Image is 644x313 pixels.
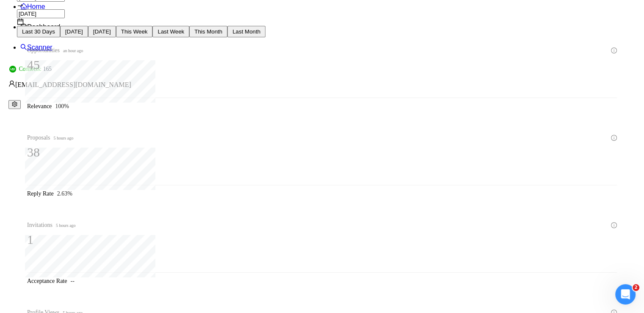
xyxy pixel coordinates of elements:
[194,28,222,35] span: This Month
[27,57,83,73] div: 45
[27,232,76,248] div: 1
[20,3,45,10] a: homeHome
[57,190,72,197] span: 2.63%
[55,103,69,109] span: 100%
[60,26,88,37] button: [DATE]
[27,144,73,160] div: 38
[27,46,83,56] span: Opportunities
[158,28,184,35] span: Last Week
[8,80,15,87] span: user
[8,100,21,109] button: setting
[65,28,83,35] span: [DATE]
[611,222,617,228] span: info-circle
[17,18,24,25] span: calendar
[633,284,639,291] span: 2
[56,223,76,228] time: 5 hours ago
[20,44,53,51] a: searchScanner
[27,44,53,51] span: Scanner
[27,23,60,31] span: Dashboard
[20,23,27,30] span: dashboard
[20,37,641,58] li: Scanner
[88,26,116,37] button: [DATE]
[20,44,27,50] span: search
[611,48,617,53] span: info-circle
[22,28,55,35] span: Last 30 Days
[17,2,24,8] span: swap-right
[93,28,111,35] span: [DATE]
[12,101,17,107] span: setting
[9,66,16,73] img: upwork-logo.png
[63,48,83,53] time: an hour ago
[70,278,74,284] span: --
[8,101,21,108] a: setting
[227,26,265,37] button: Last Month
[17,2,24,9] span: to
[27,103,52,109] span: Relevance
[17,26,60,37] button: Last 30 Days
[27,278,67,284] span: Acceptance Rate
[27,3,45,10] span: Home
[17,9,65,18] input: End date
[53,136,73,140] time: 5 hours ago
[615,284,636,305] iframe: Intercom live chat
[232,28,260,35] span: Last Month
[20,3,27,10] span: home
[27,221,76,230] span: Invitations
[152,26,189,37] button: Last Week
[27,133,73,143] span: Proposals
[121,28,148,35] span: This Week
[189,26,227,37] button: This Month
[611,135,617,141] span: info-circle
[19,64,41,74] span: Connects:
[116,26,153,37] button: This Week
[27,190,54,197] span: Reply Rate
